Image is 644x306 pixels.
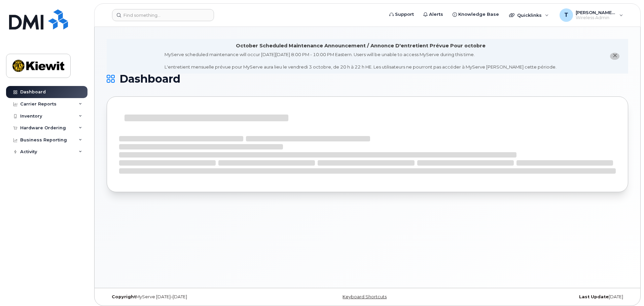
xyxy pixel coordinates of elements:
[107,294,281,300] div: MyServe [DATE]–[DATE]
[165,51,557,70] div: MyServe scheduled maintenance will occur [DATE][DATE] 8:00 PM - 10:00 PM Eastern. Users will be u...
[610,53,619,60] button: close notification
[112,294,136,299] strong: Copyright
[236,42,486,49] div: October Scheduled Maintenance Announcement / Annonce D'entretient Prévue Pour octobre
[579,294,609,299] strong: Last Update
[343,294,387,299] a: Keyboard Shortcuts
[119,74,180,84] span: Dashboard
[454,294,628,300] div: [DATE]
